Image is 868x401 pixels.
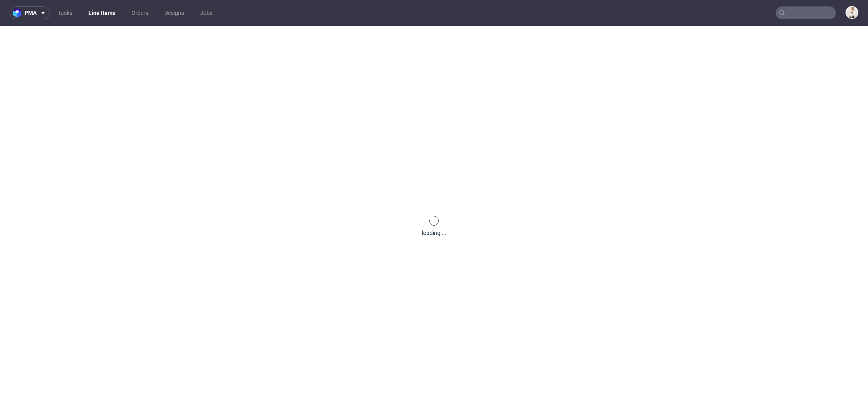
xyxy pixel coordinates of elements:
[160,6,189,19] a: Designs
[846,7,858,18] img: Mari Fok
[13,8,25,18] img: logo
[25,10,37,16] span: pma
[422,229,446,237] div: loading ...
[84,6,120,19] a: Line Items
[53,6,77,19] a: Tasks
[127,6,153,19] a: Orders
[195,6,217,19] a: Jobs
[10,6,50,19] button: pma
